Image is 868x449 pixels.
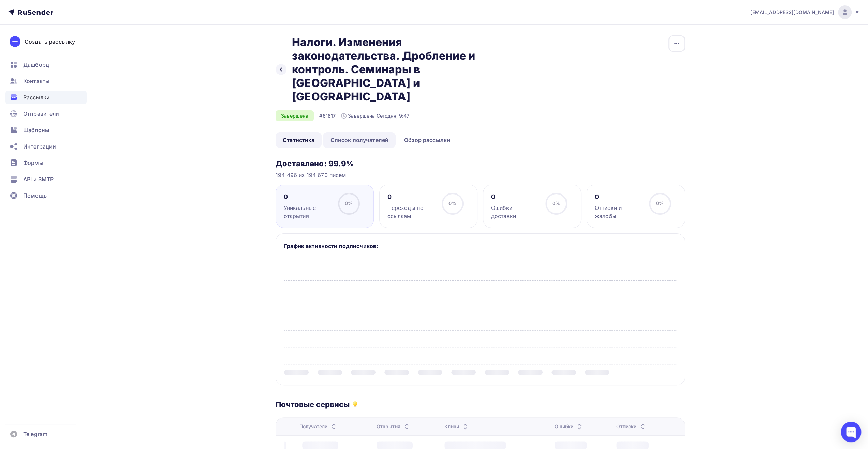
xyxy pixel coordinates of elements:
[656,200,664,206] span: 0%
[5,156,87,170] a: Формы
[491,193,539,201] div: 0
[491,204,539,220] div: Ошибки доставки
[5,107,87,121] a: Отправители
[345,200,353,206] span: 0%
[23,61,49,69] span: Дашборд
[750,9,834,16] span: [EMAIL_ADDRESS][DOMAIN_NAME]
[23,191,47,200] span: Помощь
[444,423,469,430] div: Клики
[377,423,411,430] div: Открытия
[595,204,643,220] div: Отписки и жалобы
[25,37,75,46] div: Создать рассылку
[284,204,332,220] div: Уникальные открытия
[5,58,87,72] a: Дашборд
[616,423,647,430] div: Отписки
[319,112,336,119] div: #61817
[292,35,498,104] h2: Налоги. Изменения законодательства. Дробление и контроль. Семинары в [GEOGRAPHIC_DATA] и [GEOGRAP...
[23,93,50,102] span: Рассылки
[23,77,49,85] span: Контакты
[23,142,56,151] span: Интеграции
[387,193,436,201] div: 0
[23,430,47,438] span: Telegram
[552,200,560,206] span: 0%
[23,110,59,118] span: Отправители
[23,126,49,134] span: Шаблоны
[284,242,676,250] h5: График активности подписчиков:
[284,193,332,201] div: 0
[5,91,87,104] a: Рассылки
[276,171,685,179] div: 194 496 из 194 670 писем
[23,175,54,183] span: API и SMTP
[323,132,396,148] a: Список получателей
[5,123,87,137] a: Шаблоны
[276,400,350,409] h3: Почтовые сервисы
[276,159,685,168] h3: Доставлено: 99.9%
[448,200,456,206] span: 0%
[299,423,338,430] div: Получатели
[23,159,43,167] span: Формы
[341,112,409,119] div: Завершена Сегодня, 9:47
[276,132,322,148] a: Статистика
[750,5,860,19] a: [EMAIL_ADDRESS][DOMAIN_NAME]
[397,132,457,148] a: Обзор рассылки
[387,204,436,220] div: Переходы по ссылкам
[595,193,643,201] div: 0
[276,110,314,121] div: Завершена
[555,423,584,430] div: Ошибки
[5,74,87,88] a: Контакты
